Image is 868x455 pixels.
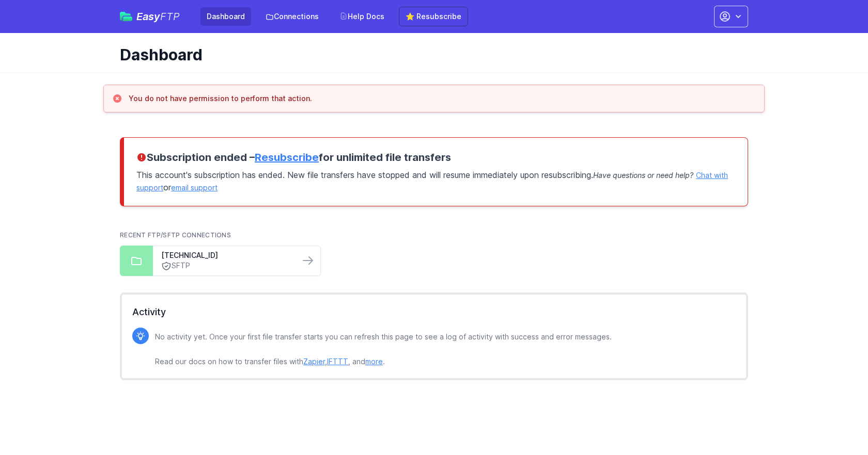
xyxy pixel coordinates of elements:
[161,261,291,271] a: SFTP
[132,305,736,319] h2: Activity
[365,357,383,366] a: more
[120,231,748,239] h2: Recent FTP/SFTP Connections
[136,165,735,193] p: This account's subscription has ended. New file transfers have stopped and will resume immediatel...
[255,151,319,164] a: Resubscribe
[120,11,180,22] a: EasyFTP
[399,7,468,26] a: ⭐ Resubscribe
[136,11,180,22] span: Easy
[593,171,693,180] span: Have questions or need help?
[120,12,132,21] img: easyftp_logo.png
[171,183,218,192] a: email support
[161,250,291,261] a: [TECHNICAL_ID]
[160,10,180,23] span: FTP
[327,357,348,366] a: IFTTT
[136,150,735,165] h3: Subscription ended – for unlimited file transfers
[303,357,325,366] a: Zapier
[333,7,391,26] a: Help Docs
[155,331,612,368] p: No activity yet. Once your first file transfer starts you can refresh this page to see a log of a...
[259,7,325,26] a: Connections
[120,45,740,64] h1: Dashboard
[129,93,312,104] h3: You do not have permission to perform that action.
[200,7,251,26] a: Dashboard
